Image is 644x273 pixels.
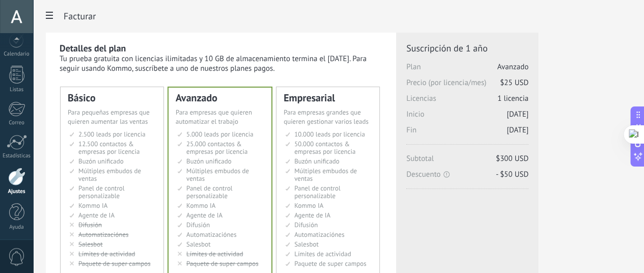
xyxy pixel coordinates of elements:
[78,250,135,258] span: Límites de actividad
[294,167,357,183] span: Múltiples embudos de ventas
[496,170,528,179] span: - $50 USD
[406,62,528,78] span: Plan
[186,221,210,229] span: Difusión
[406,94,528,110] span: Licencias
[78,167,141,183] span: Múltiples embudos de ventas
[406,78,528,94] span: Precio (por licencia/mes)
[2,224,32,231] div: Ayuda
[294,259,367,268] span: Paquete de super campos
[406,170,528,179] span: Descuento
[60,54,383,73] div: Tu prueba gratuita con licencias ilimitadas y 10 GB de almacenamiento termina el [DATE]. Para seg...
[186,230,237,239] span: Automatizaciónes
[64,11,96,21] span: Facturar
[186,259,259,268] span: Paquete de super campos
[2,188,32,195] div: Ajustes
[633,124,643,148] span: Copilot
[294,240,319,249] span: Salesbot
[294,130,365,139] span: 10.000 leads por licencia
[60,42,126,54] b: Detalles del plan
[500,78,528,88] span: $25 USD
[406,125,528,141] span: Fin
[186,211,222,220] span: Agente de IA
[2,51,32,58] div: Calendario
[294,201,323,210] span: Kommo IA
[186,130,254,139] span: 5.000 leads por licencia
[78,184,125,200] span: Panel de control personalizable
[294,250,351,258] span: Límites de actividad
[78,211,115,220] span: Agente de IA
[78,240,103,249] span: Salesbot
[68,93,156,103] div: Básico
[176,108,252,126] span: Para empresas que quieren automatizar el trabajo
[186,201,215,210] span: Kommo IA
[78,221,102,229] span: Difusión
[78,201,107,210] span: Kommo IA
[186,240,211,249] span: Salesbot
[294,230,345,239] span: Automatizaciónes
[507,125,528,135] span: [DATE]
[186,140,247,156] span: 25.000 contactos & empresas por licencia
[2,87,32,93] div: Listas
[78,157,124,166] span: Buzón unificado
[78,140,139,156] span: 12.500 contactos & empresas por licencia
[284,93,372,103] div: Empresarial
[176,93,264,103] div: Avanzado
[406,154,528,170] span: Subtotal
[406,110,528,125] span: Inicio
[294,184,341,200] span: Panel de control personalizable
[186,167,249,183] span: Múltiples embudos de ventas
[294,221,318,229] span: Difusión
[186,250,243,258] span: Límites de actividad
[78,230,129,239] span: Automatizaciónes
[497,62,528,72] span: Avanzado
[68,108,150,126] span: Para pequeñas empresas que quieren aumentar las ventas
[496,154,528,163] span: $300 USD
[2,153,32,159] div: Estadísticas
[406,42,528,54] span: Suscripción de 1 año
[294,211,330,220] span: Agente de IA
[2,120,32,126] div: Correo
[294,157,340,166] span: Buzón unificado
[186,157,232,166] span: Buzón unificado
[78,130,146,139] span: 2.500 leads por licencia
[78,259,151,268] span: Paquete de super campos
[284,108,369,126] span: Para empresas grandes que quieren gestionar varios leads
[507,110,528,119] span: [DATE]
[294,140,355,156] span: 50.000 contactos & empresas por licencia
[186,184,233,200] span: Panel de control personalizable
[497,94,528,103] span: 1 licencia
